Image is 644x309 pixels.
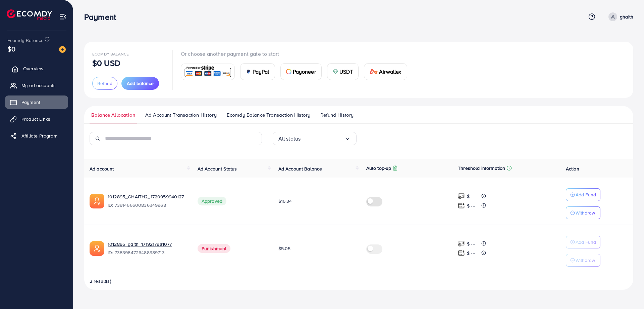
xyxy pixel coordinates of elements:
span: Affiliate Program [21,132,57,139]
button: Add balance [121,77,159,90]
span: 2 result(s) [90,278,111,284]
span: $5.05 [278,245,291,252]
span: ID: 7391466600836349968 [108,202,187,208]
p: ghaith [620,13,633,21]
span: USDT [339,68,353,76]
button: Add Fund [566,236,600,248]
span: Ad Account Transaction History [145,111,217,119]
span: Overview [23,65,43,72]
button: Add Fund [566,188,600,201]
span: Ad Account Balance [278,165,322,172]
input: Search for option [301,133,344,144]
a: 1012895_gaith_1719217931077 [108,241,172,247]
img: card [183,65,232,79]
p: $ --- [467,240,475,248]
div: <span class='underline'>1012895_gaith_1719217931077</span></br>7383984726488989713 [108,241,187,256]
img: top-up amount [458,193,465,200]
a: My ad accounts [5,79,68,92]
p: Add Fund [576,191,596,199]
p: Withdraw [576,209,595,217]
span: Action [566,165,579,172]
span: Add balance [127,80,154,87]
a: card [181,64,235,80]
img: top-up amount [458,240,465,247]
button: Refund [92,77,117,90]
a: cardAirwallex [364,63,407,80]
img: ic-ads-acc.e4c84228.svg [90,241,104,256]
span: My ad accounts [21,82,56,89]
span: Approved [198,197,226,205]
span: PayPal [253,68,269,76]
span: Punishment [198,244,231,253]
a: Overview [5,62,68,75]
button: Withdraw [566,206,600,219]
p: Or choose another payment gate to start [181,50,413,58]
span: Refund [97,80,112,87]
p: $ --- [467,202,475,210]
span: Ecomdy Balance [92,51,129,57]
p: Add Fund [576,238,596,246]
span: Ecomdy Balance Transaction History [227,111,310,119]
p: Withdraw [576,256,595,264]
a: cardPayoneer [280,63,322,80]
img: image [59,46,66,53]
span: Refund History [320,111,354,119]
a: Product Links [5,112,68,126]
a: Affiliate Program [5,129,68,143]
span: Product Links [21,116,50,122]
img: top-up amount [458,202,465,209]
span: $0 [7,44,15,54]
img: card [370,69,378,74]
a: Payment [5,95,68,109]
p: $0 USD [92,59,120,67]
p: $ --- [467,192,475,200]
a: 1012895_GHAITH2_1720959940127 [108,193,184,200]
p: Threshold information [458,164,505,172]
img: card [246,69,251,74]
span: Balance Allocation [91,111,135,119]
img: card [286,69,291,74]
span: Payoneer [293,68,316,76]
span: All status [278,133,301,144]
span: Ecomdy Balance [7,37,44,44]
span: $16.34 [278,198,292,204]
span: Payment [21,99,40,106]
span: Ad Account Status [198,165,237,172]
img: menu [59,13,67,21]
h3: Payment [84,12,121,22]
a: cardUSDT [327,63,359,80]
img: logo [7,9,52,20]
button: Withdraw [566,254,600,267]
a: ghaith [606,12,633,21]
div: Search for option [273,132,357,145]
span: Ad account [90,165,114,172]
span: Airwallex [379,68,401,76]
span: ID: 7383984726488989713 [108,249,187,256]
img: card [333,69,338,74]
img: ic-ads-acc.e4c84228.svg [90,194,104,208]
img: top-up amount [458,249,465,257]
p: $ --- [467,249,475,257]
iframe: Chat [615,279,639,304]
p: Auto top-up [366,164,391,172]
div: <span class='underline'>1012895_GHAITH2_1720959940127</span></br>7391466600836349968 [108,193,187,209]
a: cardPayPal [240,63,275,80]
